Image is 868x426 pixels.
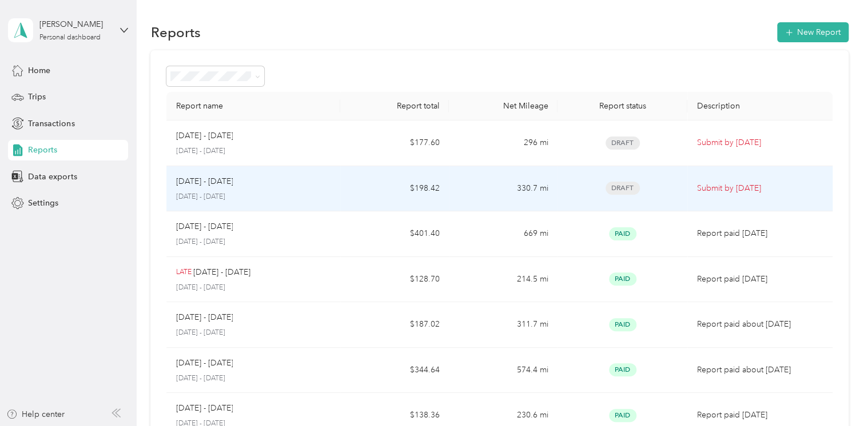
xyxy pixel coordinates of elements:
[449,348,558,393] td: 574.4 mi
[606,136,640,150] span: Draft
[176,311,233,324] p: [DATE] - [DATE]
[150,26,200,38] h1: Reports
[567,101,679,111] div: Report status
[28,197,58,209] span: Settings
[606,182,640,195] span: Draft
[28,144,57,156] span: Reports
[176,237,331,247] p: [DATE] - [DATE]
[696,182,823,195] p: Submit by [DATE]
[176,267,191,278] p: LATE
[176,130,233,142] p: [DATE] - [DATE]
[696,409,823,421] p: Report paid [DATE]
[176,283,331,293] p: [DATE] - [DATE]
[696,227,823,240] p: Report paid [DATE]
[696,136,823,149] p: Submit by [DATE]
[449,92,558,120] th: Net Mileage
[340,348,449,393] td: $344.64
[28,118,74,130] span: Transactions
[449,120,558,166] td: 296 mi
[176,357,233,369] p: [DATE] - [DATE]
[176,192,331,202] p: [DATE] - [DATE]
[609,272,636,286] span: Paid
[687,92,832,120] th: Description
[176,175,233,188] p: [DATE] - [DATE]
[166,92,340,120] th: Report name
[609,227,636,240] span: Paid
[449,302,558,348] td: 311.7 mi
[176,220,233,233] p: [DATE] - [DATE]
[609,409,636,422] span: Paid
[340,302,449,348] td: $187.02
[176,328,331,338] p: [DATE] - [DATE]
[696,364,823,376] p: Report paid about [DATE]
[176,373,331,384] p: [DATE] - [DATE]
[340,257,449,303] td: $128.70
[609,363,636,376] span: Paid
[39,34,101,41] div: Personal dashboard
[340,120,449,166] td: $177.60
[777,22,849,42] button: New Report
[340,166,449,212] td: $198.42
[696,273,823,286] p: Report paid [DATE]
[804,362,868,426] iframe: Everlance-gr Chat Button Frame
[28,65,50,77] span: Home
[340,92,449,120] th: Report total
[449,166,558,212] td: 330.7 mi
[449,211,558,257] td: 669 mi
[39,18,111,30] div: [PERSON_NAME]
[340,211,449,257] td: $401.40
[176,146,331,156] p: [DATE] - [DATE]
[696,318,823,331] p: Report paid about [DATE]
[449,257,558,303] td: 214.5 mi
[6,408,65,420] button: Help center
[609,318,636,331] span: Paid
[193,266,250,279] p: [DATE] - [DATE]
[176,402,233,415] p: [DATE] - [DATE]
[28,171,77,183] span: Data exports
[28,91,46,103] span: Trips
